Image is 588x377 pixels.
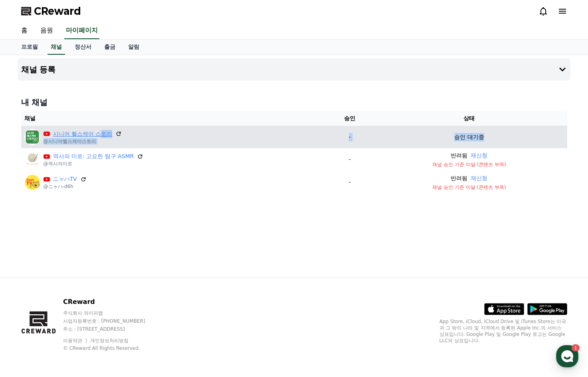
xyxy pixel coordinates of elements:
p: App Store, iCloud, iCloud Drive 및 iTunes Store는 미국과 그 밖의 나라 및 지역에서 등록된 Apple Inc.의 서비스 상표입니다. Goo... [440,318,567,344]
p: @ニャハ-d6h [44,183,87,190]
p: @시니어헬스케어스토리 [44,138,122,145]
p: 채널 승인 기준 미달 (콘텐츠 부족) [374,161,564,168]
th: 채널 [21,111,329,126]
a: 역사의 미로: 고요한 탐구 ASMR [53,152,134,161]
span: 홈 [25,265,30,272]
p: - [332,155,368,164]
p: @역사의미로 [44,161,144,167]
th: 승인 [329,111,372,126]
h4: 내 채널 [21,97,567,108]
a: 알림 [122,40,146,55]
p: 사업자등록번호 : [PHONE_NUMBER] [63,318,160,324]
p: 채널 승인 기준 미달 (콘텐츠 부족) [374,184,564,190]
a: 개인정보처리방침 [90,338,129,343]
th: 상태 [371,111,567,126]
a: 설정 [103,253,153,273]
h4: 채널 등록 [21,65,56,74]
a: 이용약관 [63,338,88,343]
p: 주식회사 와이피랩 [63,310,160,316]
button: 재신청 [471,174,487,183]
a: 1대화 [53,253,103,273]
a: 홈 [2,253,53,273]
p: 반려됨 [451,174,467,183]
button: 채널 등록 [18,58,570,81]
a: 시니어 헬스케어 스토리 [53,130,113,138]
span: 설정 [123,265,133,272]
button: 재신청 [471,151,487,160]
p: - [332,133,368,141]
p: 반려됨 [451,151,467,160]
span: CReward [34,5,81,18]
p: © CReward All Rights Reserved. [63,345,160,351]
a: 음원 [34,22,59,39]
span: 대화 [73,266,83,272]
p: CReward [63,297,160,307]
a: CReward [21,5,81,18]
a: 마이페이지 [64,22,99,39]
a: 정산서 [68,40,98,55]
a: 채널 [48,40,65,55]
p: 주소 : [STREET_ADDRESS] [63,326,160,332]
img: 역사의 미로: 고요한 탐구 ASMR [24,152,40,168]
span: 1 [81,253,84,259]
p: 승인 대기중 [454,133,484,141]
a: 출금 [98,40,122,55]
a: ニャハTV [53,175,77,183]
img: ニャハTV [24,175,40,190]
img: 시니어 헬스케어 스토리 [24,129,40,145]
a: 홈 [15,22,34,39]
a: 프로필 [15,40,44,55]
p: - [332,178,368,187]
